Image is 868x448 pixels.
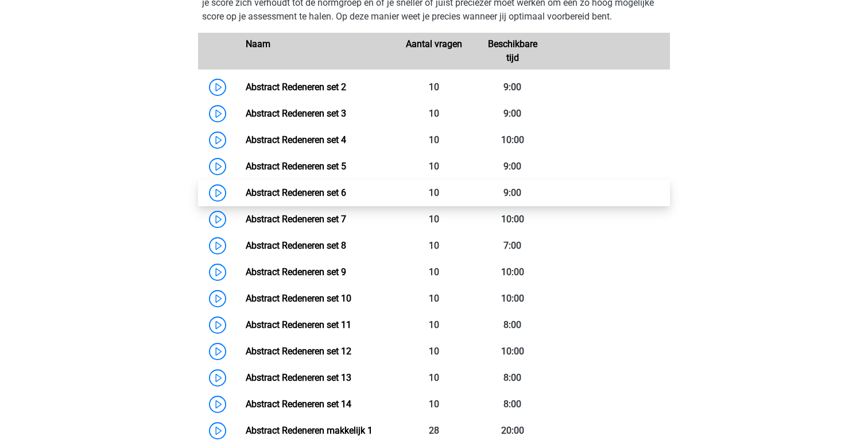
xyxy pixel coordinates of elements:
a: Abstract Redeneren set 4 [246,134,346,145]
a: Abstract Redeneren set 8 [246,240,346,251]
a: Abstract Redeneren set 6 [246,187,346,198]
a: Abstract Redeneren set 14 [246,399,351,410]
div: Aantal vragen [394,37,473,65]
a: Abstract Redeneren set 10 [246,293,351,304]
a: Abstract Redeneren set 5 [246,161,346,172]
a: Abstract Redeneren set 7 [246,214,346,225]
a: Abstract Redeneren set 3 [246,108,346,119]
a: Abstract Redeneren set 2 [246,82,346,92]
a: Abstract Redeneren set 9 [246,267,346,277]
a: Abstract Redeneren set 12 [246,346,351,357]
a: Abstract Redeneren set 13 [246,372,351,383]
a: Abstract Redeneren makkelijk 1 [246,425,373,436]
div: Naam [237,37,394,65]
a: Abstract Redeneren set 11 [246,319,351,330]
div: Beschikbare tijd [473,37,552,65]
